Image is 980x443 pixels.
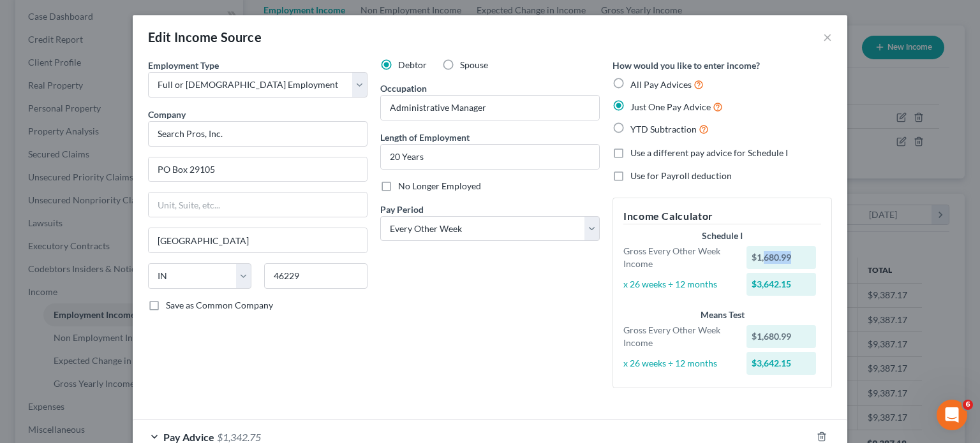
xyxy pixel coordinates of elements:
input: Enter city... [149,228,367,252]
input: Enter zip... [264,263,367,289]
h5: Income Calculator [623,208,821,224]
span: Pay Advice [163,431,214,443]
span: No Longer Employed [398,180,481,191]
div: $1,680.99 [746,246,817,269]
div: Gross Every Other Week Income [617,324,740,349]
div: • 8m ago [122,150,161,164]
button: Messages [85,326,170,377]
div: [PERSON_NAME] [45,198,119,211]
div: $1,680.99 [746,325,817,348]
button: Help [170,326,255,377]
img: Profile image for Lindsey [15,43,40,69]
span: Employment Type [148,60,219,71]
div: • [DATE] [122,198,158,211]
h1: Messages [94,5,163,27]
div: $3,642.15 [746,352,817,375]
span: Help [202,358,223,367]
input: -- [381,96,599,120]
div: Means Test [623,309,821,321]
div: x 26 weeks ÷ 12 months [617,357,740,370]
span: Spouse [460,59,488,70]
div: • 8m ago [122,56,161,69]
span: Just One Pay Advice [630,101,711,112]
div: [PERSON_NAME] [45,245,119,258]
span: Save as Common Company [166,300,273,310]
div: [PERSON_NAME] [45,292,119,305]
img: Profile image for Kelly [15,185,40,210]
input: Unit, Suite, etc... [149,192,367,217]
label: Length of Employment [380,131,470,144]
span: YTD Subtraction [630,124,697,134]
div: • 8m ago [122,103,161,117]
label: Occupation [380,82,427,95]
input: Search company by name... [148,121,367,147]
span: Company [148,109,186,120]
span: Use a different pay advice for Schedule I [630,147,788,158]
iframe: Intercom live chat [937,400,967,430]
div: Gross Every Other Week Income [617,245,740,270]
div: $3,642.15 [746,273,817,296]
input: Enter address... [149,157,367,182]
div: x 26 weeks ÷ 12 months [617,278,740,291]
span: All Pay Advices [630,79,692,90]
div: [PERSON_NAME] [45,103,119,117]
div: [PERSON_NAME] [45,56,119,69]
img: Profile image for Emma [15,138,40,163]
div: • [DATE] [122,245,158,258]
button: × [823,29,832,45]
span: Debtor [398,59,427,70]
span: $1,342.75 [217,431,261,443]
img: Profile image for Kelly [15,279,40,305]
div: Edit Income Source [148,28,262,46]
span: Use for Payroll deduction [630,170,732,181]
input: ex: 2 years [381,145,599,169]
button: Send us a message [59,287,197,312]
span: Home [29,358,56,367]
label: How would you like to enter income? [612,59,760,72]
span: Messages [103,358,152,367]
img: Profile image for Kelly [15,91,40,116]
span: Pay Period [380,204,424,215]
span: 6 [963,400,973,410]
img: Profile image for Kelly [15,232,40,258]
div: [PERSON_NAME] [45,150,119,164]
div: Schedule I [623,229,821,242]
